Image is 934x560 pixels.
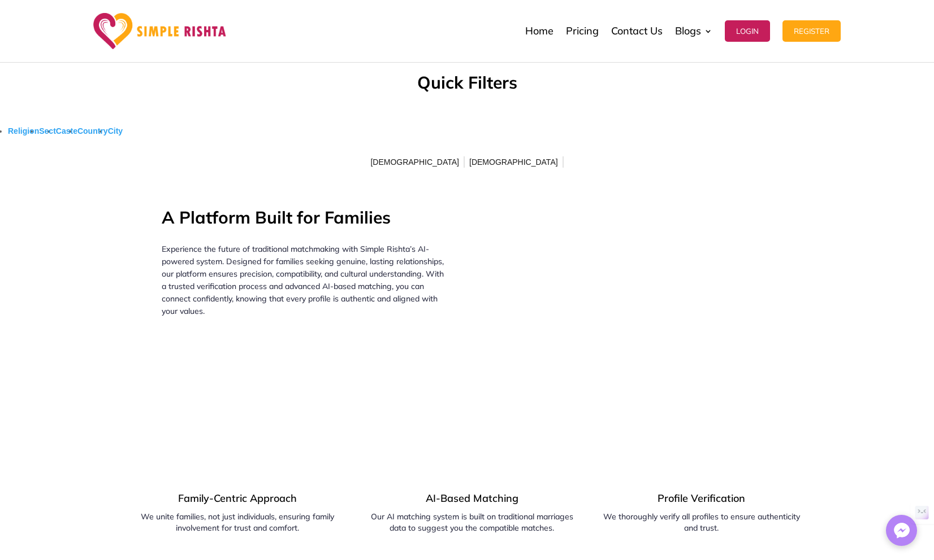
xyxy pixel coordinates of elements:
span: AI-Based Matching [426,492,518,505]
img: Messenger [890,519,913,542]
a: Home [525,3,554,59]
a: Blogs [675,3,712,59]
iframe: YouTube video player [484,181,772,343]
span: Country [77,124,108,138]
span: [DEMOGRAPHIC_DATA] [467,154,560,172]
a: Login [725,3,770,59]
span: City [108,124,123,138]
span: [DEMOGRAPHIC_DATA] [368,154,461,172]
button: Login [725,20,770,42]
strong: A Platform Built for Families [162,207,391,228]
p: Our AI matching system is built on traditional marriages data to suggest you the compatible matches. [368,511,576,533]
p: Experience the future of traditional matchmaking with Simple Rishta’s AI-powered system. Designed... [162,243,450,317]
a: Contact Us [611,3,663,59]
span: Religion [8,124,39,138]
p: We unite families, not just individuals, ensuring family involvement for trust and comfort. [133,511,341,533]
h3: Quick Filters [417,74,517,97]
span: Family-Centric Approach [178,492,297,505]
a: Register [782,3,841,59]
button: Register [782,20,841,42]
span: Sect [39,124,56,138]
a: [DEMOGRAPHIC_DATA] [467,158,566,167]
a: [DEMOGRAPHIC_DATA] [368,158,467,167]
span: Caste [56,124,77,138]
span: We thoroughly verify all profiles to ensure authenticity and trust. [603,511,800,533]
span: Profile Verification [658,492,745,505]
a: Pricing [566,3,599,59]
